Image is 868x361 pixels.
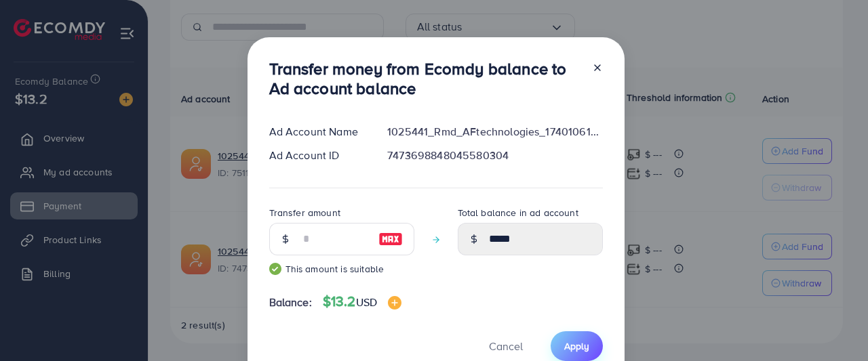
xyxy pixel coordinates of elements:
[269,263,281,275] img: guide
[376,148,613,163] div: 7473698848045580304
[810,300,858,351] iframe: Chat
[564,339,589,353] span: Apply
[269,262,414,276] small: This amount is suitable
[269,59,581,98] h3: Transfer money from Ecomdy balance to Ad account balance
[269,206,340,219] label: Transfer amount
[472,331,540,360] button: Cancel
[388,296,401,310] img: image
[489,339,523,354] span: Cancel
[258,124,377,140] div: Ad Account Name
[356,295,377,310] span: USD
[458,206,578,219] label: Total balance in ad account
[376,124,613,140] div: 1025441_Rmd_AFtechnologies_1740106118522
[551,331,603,360] button: Apply
[323,293,401,310] h4: $13.2
[258,148,377,163] div: Ad Account ID
[378,231,403,247] img: image
[269,295,312,310] span: Balance:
